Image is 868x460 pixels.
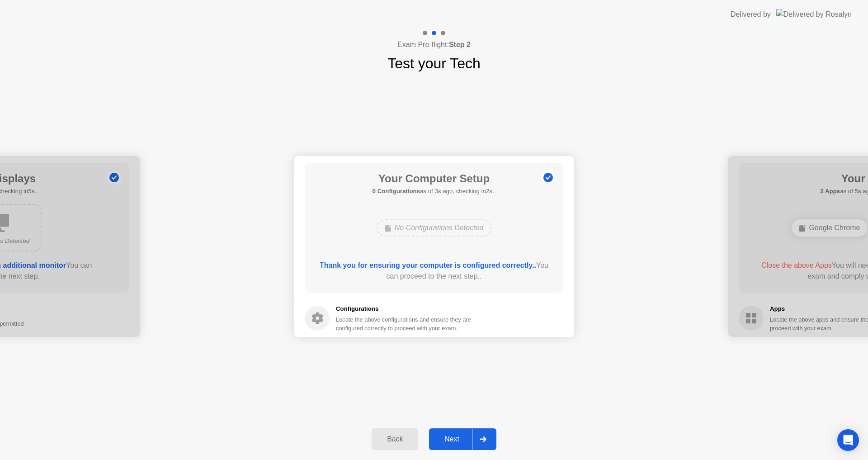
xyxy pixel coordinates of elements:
img: Delivered by Rosalyn [776,9,852,19]
div: Open Intercom Messenger [837,429,859,451]
b: Thank you for ensuring your computer is configured correctly.. [320,261,536,269]
div: No Configurations Detected [377,219,492,237]
div: Back [374,435,415,443]
h5: Configurations [336,304,473,313]
b: 0 Configurations [373,188,420,194]
div: Delivered by [731,9,771,20]
b: Step 2 [449,41,471,48]
button: Next [429,428,496,450]
div: You can proceed to the next step.. [318,260,551,282]
button: Back [372,428,418,450]
div: Locate the above configurations and ensure they are configured correctly to proceed with your exam. [336,315,473,332]
h1: Test your Tech [387,52,481,74]
h1: Your Computer Setup [373,171,496,187]
div: Next [432,435,472,443]
h4: Exam Pre-flight: [397,39,471,50]
h5: as of 3s ago, checking in2s.. [373,187,496,196]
